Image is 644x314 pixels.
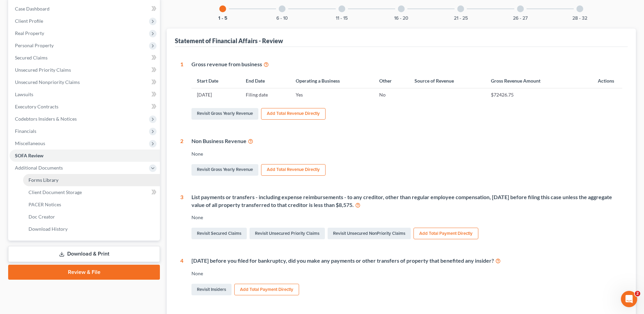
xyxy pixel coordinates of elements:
[485,88,577,101] td: $72426.75
[290,74,374,88] th: Operating a Business
[180,60,183,121] div: 1
[10,88,160,101] a: Lawsuits
[10,150,160,162] a: SOFA Review
[572,16,587,21] button: 28 - 32
[29,189,82,195] span: Client Document Storage
[191,214,622,221] div: None
[413,228,478,239] button: Add Total Payment Directly
[15,128,36,134] span: Financials
[15,153,43,158] span: SOFA Review
[23,211,160,223] a: Doc Creator
[191,270,622,277] div: None
[328,228,411,239] a: Revisit Unsecured NonPriority Claims
[394,16,408,21] button: 16 - 20
[10,3,160,15] a: Case Dashboard
[261,164,326,176] button: Add Total Revenue Directly
[409,74,485,88] th: Source of Revenue
[8,265,160,280] a: Review & File
[191,228,247,239] a: Revisit Secured Claims
[191,284,232,295] a: Revisit Insiders
[191,137,622,145] div: Non Business Revenue
[374,74,409,88] th: Other
[240,88,290,101] td: Filing date
[621,291,637,307] iframe: Intercom live chat
[15,42,54,48] span: Personal Property
[336,16,348,21] button: 11 - 15
[10,76,160,88] a: Unsecured Nonpriority Claims
[15,116,77,122] span: Codebtors Insiders & Notices
[29,177,58,183] span: Forms Library
[290,88,374,101] td: Yes
[10,64,160,76] a: Unsecured Priority Claims
[29,202,61,207] span: PACER Notices
[15,91,33,97] span: Lawsuits
[23,186,160,198] a: Client Document Storage
[191,257,622,265] div: [DATE] before you filed for bankruptcy, did you make any payments or other transfers of property ...
[191,74,240,88] th: Start Date
[191,164,258,176] a: Revisit Gross Yearly Revenue
[180,257,183,297] div: 4
[29,214,55,220] span: Doc Creator
[15,55,48,60] span: Secured Claims
[175,37,283,45] div: Statement of Financial Affairs - Review
[635,291,640,296] span: 2
[485,74,577,88] th: Gross Revenue Amount
[15,30,44,36] span: Real Property
[191,60,622,68] div: Gross revenue from business
[513,16,528,21] button: 26 - 27
[15,165,63,171] span: Additional Documents
[180,137,183,177] div: 2
[23,223,160,235] a: Download History
[8,246,160,262] a: Download & Print
[218,16,227,21] button: 1 - 5
[15,67,71,73] span: Unsecured Priority Claims
[191,88,240,101] td: [DATE]
[23,174,160,186] a: Forms Library
[180,193,183,241] div: 3
[15,104,58,109] span: Executory Contracts
[15,140,45,146] span: Miscellaneous
[191,193,622,209] div: List payments or transfers - including expense reimbursements - to any creditor, other than regul...
[191,108,258,120] a: Revisit Gross Yearly Revenue
[29,226,68,232] span: Download History
[15,18,43,24] span: Client Profile
[191,151,622,157] div: None
[240,74,290,88] th: End Date
[374,88,409,101] td: No
[234,284,299,295] button: Add Total Payment Directly
[15,6,50,12] span: Case Dashboard
[276,16,288,21] button: 6 - 10
[261,108,326,120] button: Add Total Revenue Directly
[10,52,160,64] a: Secured Claims
[454,16,468,21] button: 21 - 25
[250,228,325,239] a: Revisit Unsecured Priority Claims
[577,74,622,88] th: Actions
[23,198,160,211] a: PACER Notices
[10,101,160,113] a: Executory Contracts
[15,79,80,85] span: Unsecured Nonpriority Claims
